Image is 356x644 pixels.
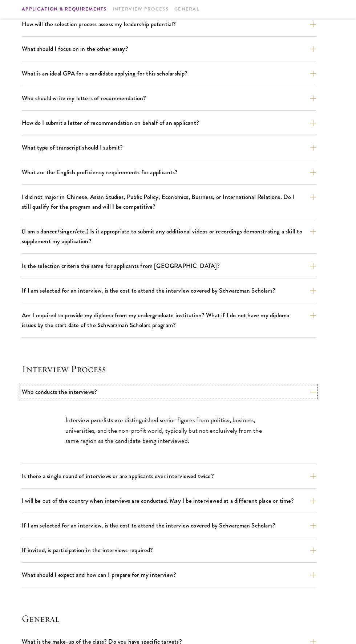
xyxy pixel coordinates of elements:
button: I did not major in Chinese, Asian Studies, Public Policy, Economics, Business, or International R... [22,191,316,213]
button: Is there a single round of interviews or are applicants ever interviewed twice? [22,470,316,482]
button: What are the English proficiency requirements for applicants? [22,166,316,179]
button: What should I focus on in the other essay? [22,42,316,55]
button: What is an ideal GPA for a candidate applying for this scholarship? [22,67,316,80]
button: How will the selection process assess my leadership potential? [22,18,316,30]
button: Who conducts the interviews? [22,386,316,398]
button: Is the selection criteria the same for applicants from [GEOGRAPHIC_DATA]? [22,260,316,272]
a: Interview Process [113,5,169,13]
button: Who should write my letters of recommendation? [22,92,316,105]
button: If invited, is participation in the interviews required? [22,544,316,557]
button: (I am a dancer/singer/etc.) Is it appropriate to submit any additional videos or recordings demon... [22,225,316,248]
button: If I am selected for an interview, is the cost to attend the interview covered by Schwarzman Scho... [22,519,316,532]
button: What type of transcript should I submit? [22,141,316,154]
a: Application & Requirements [22,5,107,13]
h4: Interview Process [22,363,334,375]
button: I will be out of the country when interviews are conducted. May I be interviewed at a different p... [22,494,316,507]
button: What should I expect and how can I prepare for my interview? [22,568,316,581]
p: Interview panelists are distinguished senior figures from politics, business, universities, and t... [65,415,272,445]
button: Am I required to provide my diploma from my undergraduate institution? What if I do not have my d... [22,309,316,331]
h4: General [22,613,334,624]
button: If I am selected for an interview, is the cost to attend the interview covered by Schwarzman Scho... [22,284,316,297]
button: How do I submit a letter of recommendation on behalf of an applicant? [22,117,316,129]
a: General [174,5,199,13]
